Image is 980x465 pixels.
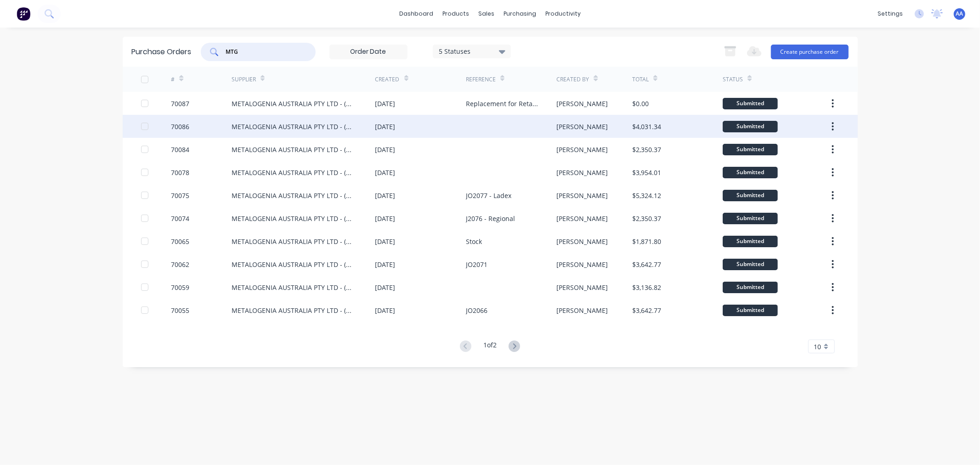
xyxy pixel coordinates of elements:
div: [PERSON_NAME] [556,145,608,154]
div: 1 of 2 [483,340,497,353]
div: 70084 [171,145,189,154]
div: 70055 [171,306,189,315]
div: [DATE] [375,168,396,177]
div: Submitted [723,190,778,201]
span: AA [956,10,963,18]
div: Status [723,75,743,84]
div: [DATE] [375,122,396,131]
div: Stock [466,237,482,246]
div: Supplier [232,75,256,84]
div: [DATE] [375,306,396,315]
div: $3,954.01 [632,168,661,177]
div: Submitted [723,213,778,224]
div: Submitted [723,167,778,178]
div: $5,324.12 [632,191,661,200]
div: 70078 [171,168,189,177]
div: # [171,75,175,84]
div: Purchase Orders [132,46,192,57]
span: 10 [814,342,821,352]
div: 70074 [171,214,189,223]
div: 70065 [171,237,189,246]
div: settings [873,7,907,21]
div: sales [474,7,499,21]
div: Submitted [723,144,778,155]
div: 70059 [171,283,189,292]
div: [PERSON_NAME] [556,122,608,131]
input: Order Date [330,45,407,59]
div: $3,136.82 [632,283,661,292]
div: Total [632,75,649,84]
div: $1,871.80 [632,237,661,246]
div: 70062 [171,260,189,269]
div: [PERSON_NAME] [556,99,608,108]
div: 70086 [171,122,189,131]
div: [DATE] [375,214,396,223]
div: Created By [556,75,589,84]
div: [DATE] [375,145,396,154]
div: METALOGENIA AUSTRALIA PTY LTD - (MTG) [232,122,357,131]
div: METALOGENIA AUSTRALIA PTY LTD - (MTG) [232,214,357,223]
div: METALOGENIA AUSTRALIA PTY LTD - (MTG) [232,99,357,108]
div: $0.00 [632,99,649,108]
div: [PERSON_NAME] [556,260,608,269]
div: Submitted [723,282,778,293]
div: METALOGENIA AUSTRALIA PTY LTD - (MTG) [232,168,357,177]
div: METALOGENIA AUSTRALIA PTY LTD - (MTG) [232,283,357,292]
div: [DATE] [375,283,396,292]
div: [PERSON_NAME] [556,168,608,177]
div: 5 Statuses [439,46,504,56]
div: METALOGENIA AUSTRALIA PTY LTD - (MTG) [232,191,357,200]
div: J2076 - Regional [466,214,515,223]
div: [PERSON_NAME] [556,306,608,315]
a: dashboard [395,7,438,21]
div: products [438,7,474,21]
div: [DATE] [375,191,396,200]
div: Submitted [723,305,778,316]
div: Submitted [723,121,778,132]
img: Factory [17,7,30,21]
input: Search purchase orders... [225,47,301,57]
div: [DATE] [375,99,396,108]
div: 70075 [171,191,189,200]
div: Submitted [723,98,778,109]
div: JO2066 [466,306,487,315]
div: [DATE] [375,237,396,246]
div: METALOGENIA AUSTRALIA PTY LTD - (MTG) [232,145,357,154]
div: Created [375,75,400,84]
button: Create purchase order [771,45,849,59]
div: productivity [541,7,585,21]
div: Replacement for Retaincon QLD - Ref [PERSON_NAME] [466,99,538,108]
div: [PERSON_NAME] [556,191,608,200]
div: [PERSON_NAME] [556,283,608,292]
div: Submitted [723,259,778,270]
div: $3,642.77 [632,306,661,315]
div: METALOGENIA AUSTRALIA PTY LTD - (MTG) [232,306,357,315]
div: $2,350.37 [632,214,661,223]
div: Submitted [723,236,778,247]
div: METALOGENIA AUSTRALIA PTY LTD - (MTG) [232,260,357,269]
div: [PERSON_NAME] [556,237,608,246]
div: $3,642.77 [632,260,661,269]
div: JO2077 - Ladex [466,191,511,200]
div: $4,031.34 [632,122,661,131]
div: 70087 [171,99,189,108]
div: JO2071 [466,260,487,269]
div: [DATE] [375,260,396,269]
div: purchasing [499,7,541,21]
div: METALOGENIA AUSTRALIA PTY LTD - (MTG) [232,237,357,246]
div: Reference [466,75,496,84]
div: [PERSON_NAME] [556,214,608,223]
div: $2,350.37 [632,145,661,154]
